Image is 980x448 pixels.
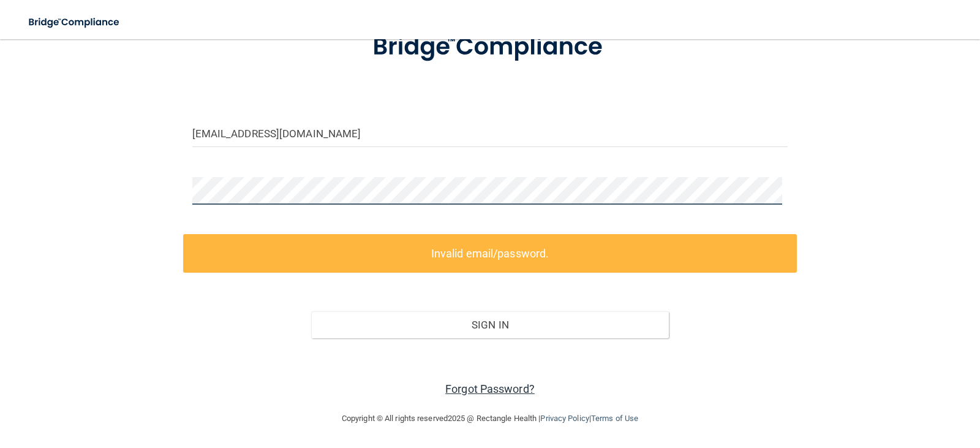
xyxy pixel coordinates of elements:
[266,399,714,438] div: Copyright © All rights reserved 2025 @ Rectangle Health | |
[445,382,535,395] a: Forgot Password?
[18,10,131,35] img: bridge_compliance_login_screen.278c3ca4.svg
[540,414,589,423] a: Privacy Policy
[768,366,965,416] iframe: Drift Widget Chat Controller
[183,234,797,273] label: Invalid email/password.
[591,414,638,423] a: Terms of Use
[192,120,788,147] input: Email
[311,311,669,338] button: Sign In
[347,15,633,79] img: bridge_compliance_login_screen.278c3ca4.svg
